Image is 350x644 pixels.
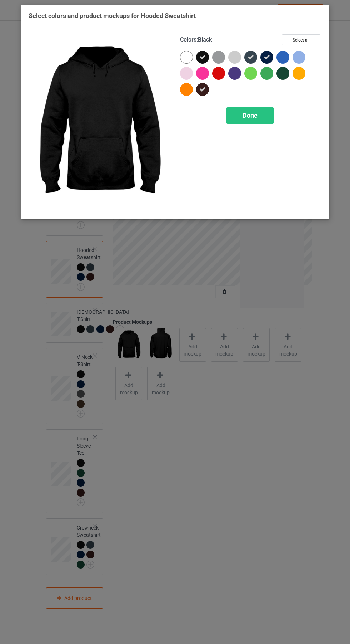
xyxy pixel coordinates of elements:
[198,36,212,43] span: Black
[29,12,196,19] span: Select colors and product mockups for Hooded Sweatshirt
[242,112,257,119] span: Done
[180,36,212,44] h4: :
[29,34,170,211] img: regular.jpg
[180,36,196,43] span: Colors
[282,34,320,45] button: Select all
